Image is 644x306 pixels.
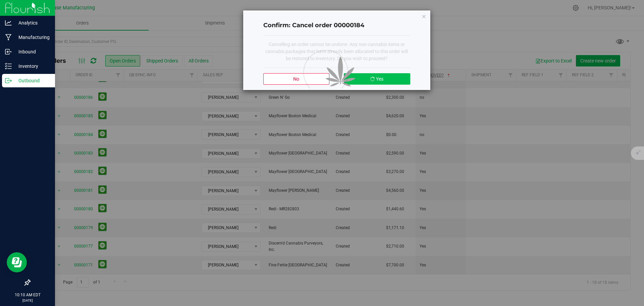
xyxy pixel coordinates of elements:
iframe: Resource center [7,252,27,272]
span: Cancelling an order cannot be undone. Any non-cannabis items or cannabis packages that have alrea... [265,42,408,61]
p: Analytics [12,19,52,27]
p: 10:10 AM EDT [3,292,52,298]
button: Close modal [422,12,426,20]
h4: Confirm: Cancel order 00000184 [263,21,410,30]
p: Inventory [12,62,52,70]
p: Outbound [12,77,52,85]
inline-svg: Outbound [5,77,12,84]
span: Do you wish to proceed? [337,56,388,61]
p: Inbound [12,48,52,56]
inline-svg: Analytics [5,19,12,26]
p: Manufacturing [12,33,52,41]
p: [DATE] [3,298,52,303]
inline-svg: Inbound [5,48,12,55]
inline-svg: Inventory [5,63,12,70]
inline-svg: Manufacturing [5,34,12,41]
